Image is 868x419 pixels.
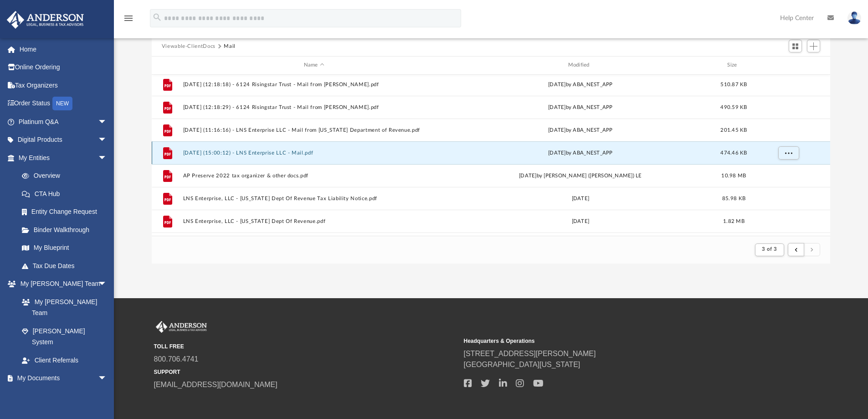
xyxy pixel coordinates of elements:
div: [DATE] by ABA_NEST_APP [449,149,712,157]
div: grid [152,75,831,236]
a: Entity Change Request [13,203,121,221]
button: Mail [224,42,236,51]
a: Client Referrals [13,351,116,369]
button: Switch to Grid View [789,40,802,52]
a: Tax Due Dates [13,257,121,275]
a: Digital Productsarrow_drop_down [6,131,121,149]
a: Online Ordering [6,58,121,77]
button: LNS Enterprise, LLC - [US_STATE] Dept Of Revenue.pdf [183,218,445,224]
button: [DATE] (11:16:16) - LNS Enterprise LLC - Mail from [US_STATE] Department of Revenue.pdf [183,127,445,133]
div: [DATE] [449,194,712,202]
a: Binder Walkthrough [13,221,121,239]
span: arrow_drop_down [98,131,116,150]
div: [DATE] by ABA_NEST_APP [449,126,712,134]
span: arrow_drop_down [98,113,116,131]
i: search [152,12,162,22]
div: id [156,61,179,69]
button: More options [778,146,799,160]
div: Size [715,61,752,69]
button: Viewable-ClientDocs [162,42,216,51]
img: User Pic [847,11,861,25]
a: CTA Hub [13,185,121,203]
span: 10.98 MB [721,173,746,178]
div: Modified [449,61,711,69]
a: 800.706.4741 [154,355,199,363]
button: Add [807,40,821,52]
button: [DATE] (12:18:18) - 6124 Risingstar Trust - Mail from [PERSON_NAME].pdf [183,82,445,88]
a: [PERSON_NAME] System [13,322,116,351]
div: Name [182,61,445,69]
a: [STREET_ADDRESS][PERSON_NAME] [464,350,596,357]
small: TOLL FREE [154,342,457,351]
a: Tax Organizers [6,76,121,94]
button: LNS Enterprise, LLC - [US_STATE] Dept Of Revenue Tax Liability Notice.pdf [183,196,445,202]
span: 474.46 KB [720,150,747,155]
button: AP Preserve 2022 tax organizer & other docs.pdf [183,173,445,179]
img: Anderson Advisors Platinum Portal [154,321,209,333]
div: id [756,61,820,69]
span: arrow_drop_down [98,369,116,388]
a: My [PERSON_NAME] Team [13,293,112,322]
a: My Documentsarrow_drop_down [6,369,116,388]
a: menu [123,17,134,24]
div: [DATE] by [PERSON_NAME] ([PERSON_NAME]) LE [449,171,712,180]
img: Anderson Advisors Platinum Portal [4,11,87,29]
span: 1.82 MB [723,218,745,223]
a: [GEOGRAPHIC_DATA][US_STATE] [464,361,580,368]
small: SUPPORT [154,368,457,376]
button: [DATE] (12:18:29) - 6124 Risingstar Trust - Mail from [PERSON_NAME].pdf [183,104,445,110]
span: 510.87 KB [720,82,747,87]
a: [EMAIL_ADDRESS][DOMAIN_NAME] [154,381,277,388]
small: Headquarters & Operations [464,337,767,345]
a: My Blueprint [13,239,116,257]
a: Order StatusNEW [6,94,121,113]
span: arrow_drop_down [98,275,116,294]
div: NEW [52,97,72,110]
span: 490.59 KB [720,104,747,109]
span: 201.45 KB [720,127,747,132]
span: arrow_drop_down [98,149,116,167]
button: 3 of 3 [755,243,784,256]
a: My [PERSON_NAME] Teamarrow_drop_down [6,275,116,293]
a: Home [6,40,121,58]
a: My Entitiesarrow_drop_down [6,149,121,167]
i: menu [123,13,134,24]
span: 85.98 KB [722,196,745,201]
a: Box [13,387,112,405]
a: Platinum Q&Aarrow_drop_down [6,113,121,131]
a: Overview [13,167,121,185]
span: 3 of 3 [762,247,777,252]
div: [DATE] [449,217,712,225]
div: [DATE] by ABA_NEST_APP [449,103,712,111]
button: [DATE] (15:00:12) - LNS Enterprise LLC - Mail.pdf [183,150,445,156]
div: [DATE] by ABA_NEST_APP [449,80,712,88]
